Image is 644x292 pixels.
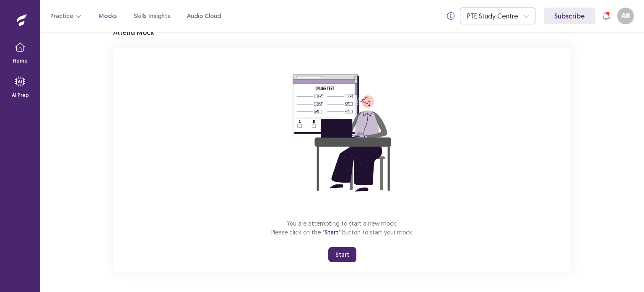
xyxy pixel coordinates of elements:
[322,229,340,236] span: "Start"
[113,27,154,37] p: Attend Mock
[187,12,221,21] a: Audio Cloud
[99,12,117,21] a: Mocks
[617,8,634,24] button: AB
[467,8,519,24] div: PTE Study Centre
[328,247,356,262] button: Start
[271,219,413,237] p: You are attempting to start a new mock. Please click on the button to start your mock.
[13,57,28,65] p: Home
[50,8,82,24] button: Practice
[12,92,29,99] p: AI Prep
[544,8,595,24] a: Subscribe
[134,12,170,21] a: Skills Insights
[267,58,418,209] img: attend-mock
[443,8,458,24] button: info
